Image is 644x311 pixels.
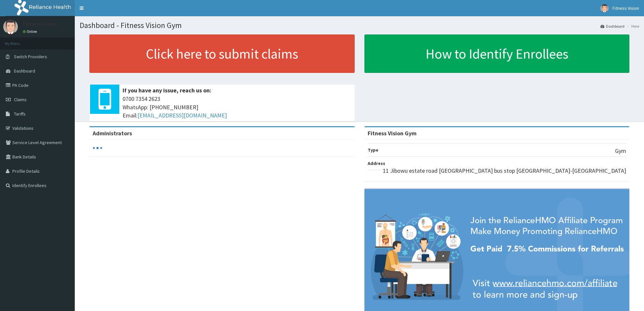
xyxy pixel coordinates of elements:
[14,111,26,117] span: Tariffs
[612,5,639,11] span: Fitness Vision
[80,21,639,30] h1: Dashboard - Fitness Vision Gym
[93,129,132,137] b: Administrators
[368,129,416,137] strong: Fitness Vision Gym
[123,87,211,94] b: If you have any issue, reach us on:
[615,147,626,155] p: Gym
[93,143,102,153] svg: audio-loading
[138,112,227,119] a: [EMAIL_ADDRESS][DOMAIN_NAME]
[368,160,385,166] b: Address
[368,147,378,153] b: Type
[383,167,626,175] p: 11 Jibowu estate road [GEOGRAPHIC_DATA] bus stop [GEOGRAPHIC_DATA]-[GEOGRAPHIC_DATA]
[23,29,38,34] a: Online
[123,95,351,120] span: 0700 7354 2623 WhatsApp: [PHONE_NUMBER] Email:
[600,4,609,12] img: User Image
[23,21,58,27] p: Fitness Vision
[14,97,27,102] span: Claims
[364,34,630,73] a: How to Identify Enrollees
[14,68,35,74] span: Dashboard
[3,20,18,34] img: User Image
[14,54,47,60] span: Switch Providers
[89,34,355,73] a: Click here to submit claims
[600,23,624,29] a: Dashboard
[625,23,639,29] li: Here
